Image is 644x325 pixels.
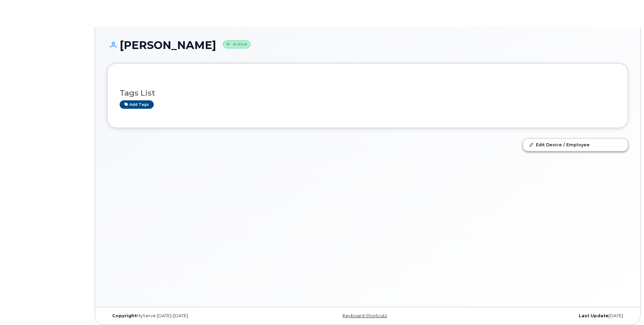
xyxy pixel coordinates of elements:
strong: Copyright [112,313,137,318]
a: Keyboard Shortcuts [343,313,387,318]
small: Active [223,41,250,48]
div: [DATE] [454,313,628,319]
a: Add tags [120,100,154,109]
div: MyServe [DATE]–[DATE] [107,313,281,319]
h1: [PERSON_NAME] [107,39,628,51]
strong: Last Update [579,313,609,318]
a: Edit Device / Employee [523,139,628,151]
h3: Tags List [120,89,616,97]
